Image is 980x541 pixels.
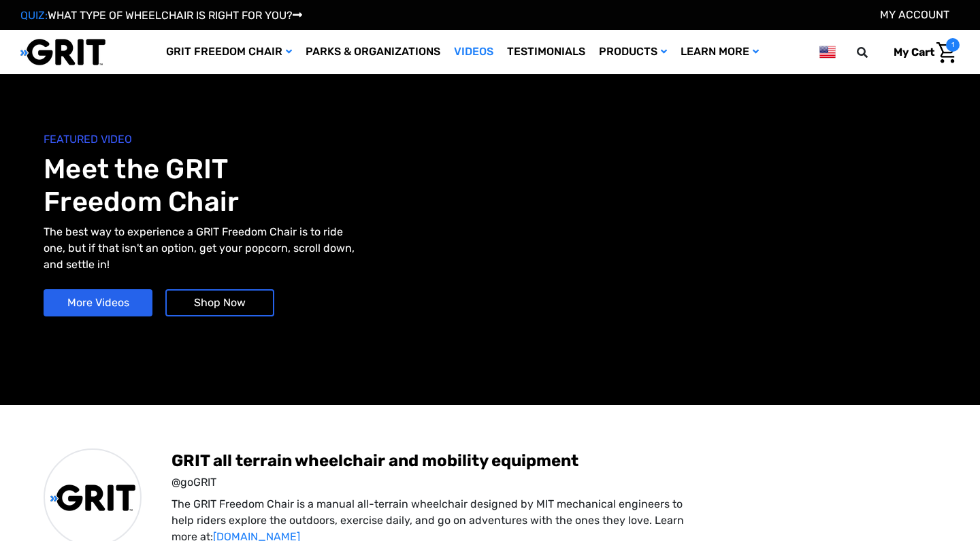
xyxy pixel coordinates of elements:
[44,153,490,218] h1: Meet the GRIT Freedom Chair
[20,9,302,22] a: QUIZ:WHAT TYPE OF WHEELCHAIR IS RIGHT FOR YOU?
[819,44,836,61] img: us.png
[44,224,356,273] p: The best way to experience a GRIT Freedom Chair is to ride one, but if that isn't an option, get ...
[165,289,274,316] a: Shop Now
[500,30,592,74] a: Testimonials
[159,30,299,74] a: GRIT Freedom Chair
[299,30,447,74] a: Parks & Organizations
[592,30,674,74] a: Products
[171,474,936,491] span: @goGRIT
[936,42,956,63] img: Cart
[863,38,883,67] input: Search
[883,38,960,67] a: Cart with 1 items
[447,30,500,74] a: Videos
[44,131,490,148] span: FEATURED VIDEO
[946,38,960,52] span: 1
[894,46,934,59] span: My Cart
[20,9,48,22] span: QUIZ:
[880,8,949,21] a: Account
[674,30,766,74] a: Learn More
[171,450,936,472] span: GRIT all terrain wheelchair and mobility equipment
[20,38,105,66] img: GRIT All-Terrain Wheelchair and Mobility Equipment
[50,484,135,512] img: GRIT All-Terrain Wheelchair and Mobility Equipment
[497,118,930,357] iframe: YouTube video player
[44,289,152,316] a: More Videos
